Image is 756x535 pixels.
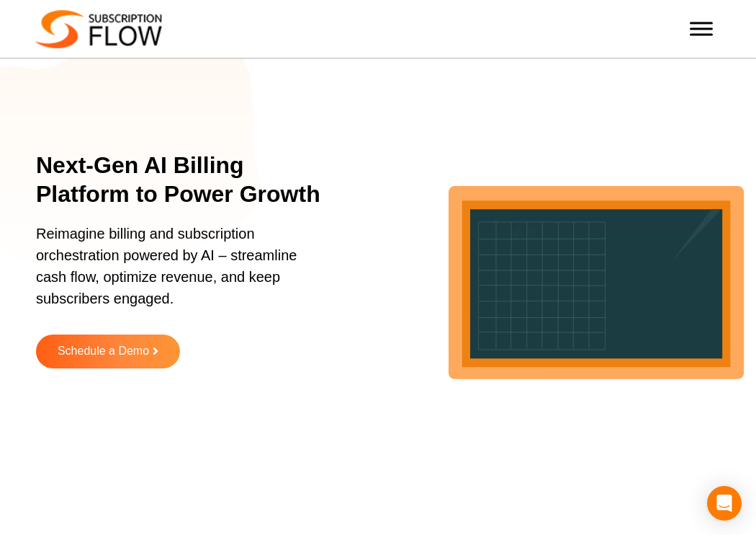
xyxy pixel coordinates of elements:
h1: Next-Gen AI Billing Platform to Power Growth [36,151,343,208]
p: Reimagine billing and subscription orchestration powered by AI – streamline cash flow, optimize r... [36,223,325,324]
img: Subscriptionflow [36,10,162,48]
a: Schedule a Demo [36,335,180,368]
div: Open Intercom Messenger [707,486,742,521]
span: Schedule a Demo [58,345,149,358]
button: Toggle Menu [690,22,713,35]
